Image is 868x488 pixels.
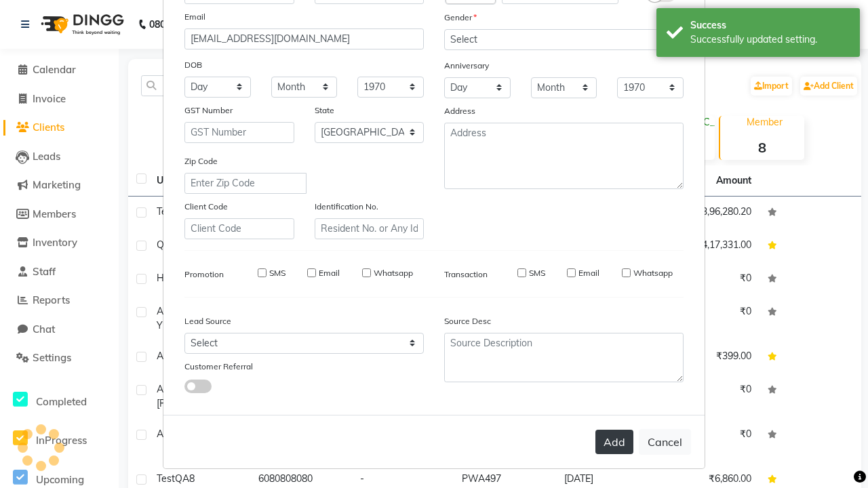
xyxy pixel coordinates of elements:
input: Client Code [184,218,294,239]
label: Email [184,11,205,23]
input: GST Number [184,122,294,143]
label: Zip Code [184,155,218,167]
label: Lead Source [184,315,231,327]
label: Client Code [184,201,228,213]
label: Email [319,267,340,279]
label: Promotion [184,268,224,281]
label: Address [444,105,475,117]
label: SMS [269,267,285,279]
div: Successfully updated setting. [690,33,850,47]
label: DOB [184,59,202,71]
input: Resident No. or Any Id [315,218,425,239]
label: Email [578,267,599,279]
label: Source Desc [444,315,491,327]
div: Success [690,18,850,33]
label: Whatsapp [633,267,673,279]
label: Anniversary [444,60,489,72]
label: Transaction [444,268,488,281]
input: Enter Zip Code [184,173,307,194]
label: Whatsapp [374,267,413,279]
button: Add [595,430,633,454]
label: Customer Referral [184,361,253,373]
button: Cancel [639,429,691,455]
label: SMS [529,267,545,279]
label: GST Number [184,104,233,117]
label: State [315,104,334,117]
label: Gender [444,12,477,24]
input: Email [184,28,424,49]
label: Identification No. [315,201,378,213]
